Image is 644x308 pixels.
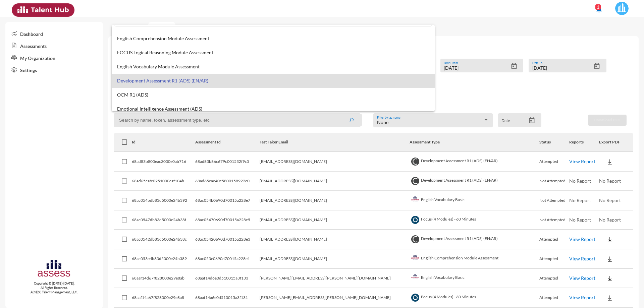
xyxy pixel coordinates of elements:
[117,36,429,41] span: English Comprehension Module Assessment
[117,64,429,69] span: English Vocabulary Module Assessment
[117,50,429,55] span: FOCUS Logical Reasoning Module Assessment
[117,78,429,83] span: Development Assessment R1 (ADS) (EN/AR)
[117,106,429,112] span: Emotional Intelligence Assessment (ADS)
[117,92,429,98] span: OCM R1 (ADS)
